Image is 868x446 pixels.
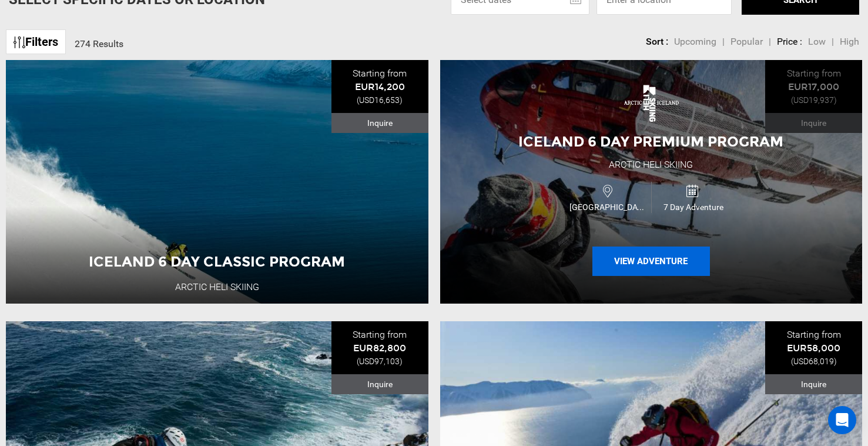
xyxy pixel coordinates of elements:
div: Arctic Heli Skiing [609,158,693,172]
div: Open Intercom Messenger [828,406,856,434]
li: | [832,35,834,49]
button: View Adventure [592,247,710,276]
span: High [840,36,859,47]
li: | [769,35,771,49]
li: Sort : [646,35,668,49]
span: Low [808,36,826,47]
span: [GEOGRAPHIC_DATA] [567,201,651,213]
li: Price : [777,35,802,49]
span: Iceland 6 Day Premium Program [518,133,783,150]
span: Popular [730,36,763,47]
span: Upcoming [674,36,716,47]
li: | [722,35,725,49]
span: 7 Day Adventure [652,201,736,213]
a: Filters [6,29,66,55]
img: images [615,79,686,126]
span: 274 Results [75,38,123,49]
img: btn-icon.svg [14,36,25,48]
